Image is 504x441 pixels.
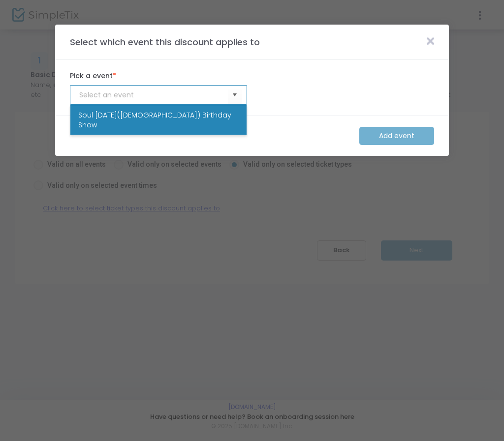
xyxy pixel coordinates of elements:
[79,90,228,100] input: Select an event
[228,85,242,105] button: Select
[55,25,449,60] m-panel-header: Select which event this discount applies to
[78,110,239,130] span: Soul [DATE]([DEMOGRAPHIC_DATA]) Birthday Show
[70,71,247,81] label: Pick a event
[65,35,265,49] m-panel-title: Select which event this discount applies to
